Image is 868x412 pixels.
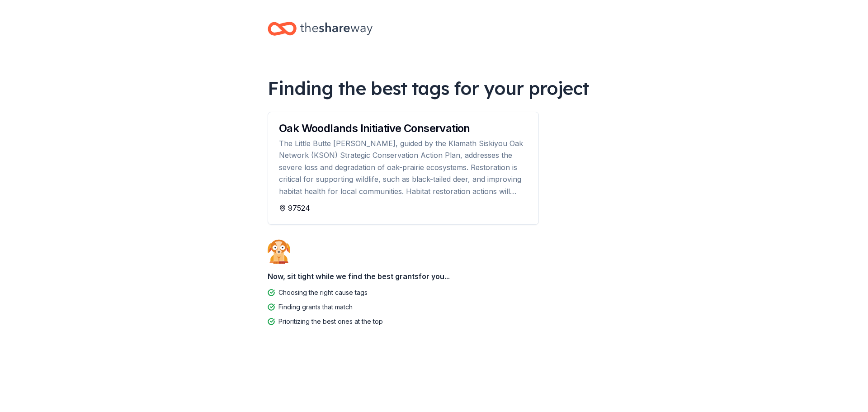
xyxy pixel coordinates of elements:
div: Choosing the right cause tags [278,287,368,298]
div: Oak Woodlands Initiative Conservation [279,123,528,134]
div: Now, sit tight while we find the best grants for you... [268,267,600,285]
div: Finding the best tags for your project [268,76,600,101]
div: Prioritizing the best ones at the top [278,316,383,327]
img: Dog waiting patiently [268,239,290,264]
div: Finding grants that match [278,302,353,313]
div: 97524 [279,203,528,213]
div: The Little Butte [PERSON_NAME], guided by the Klamath Siskiyou Oak Network (KSON) Strategic Conse... [279,137,528,197]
